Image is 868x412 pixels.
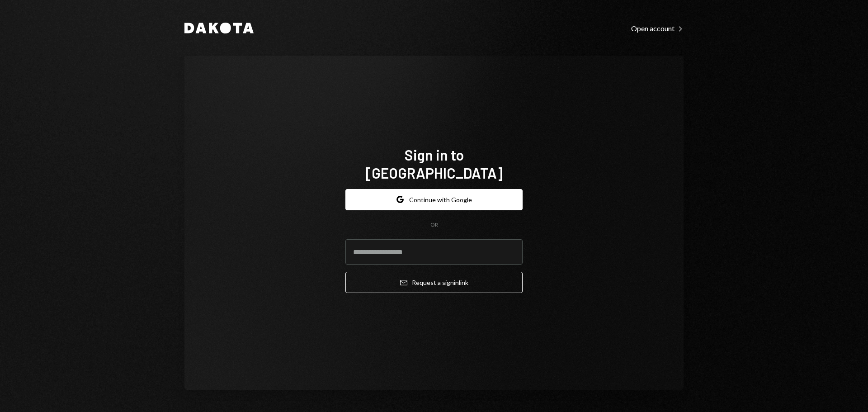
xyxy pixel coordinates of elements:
button: Request a signinlink [345,272,523,293]
h1: Sign in to [GEOGRAPHIC_DATA] [345,146,523,182]
div: Open account [631,24,684,33]
a: Open account [631,23,684,33]
div: OR [430,221,438,229]
button: Continue with Google [345,189,523,210]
